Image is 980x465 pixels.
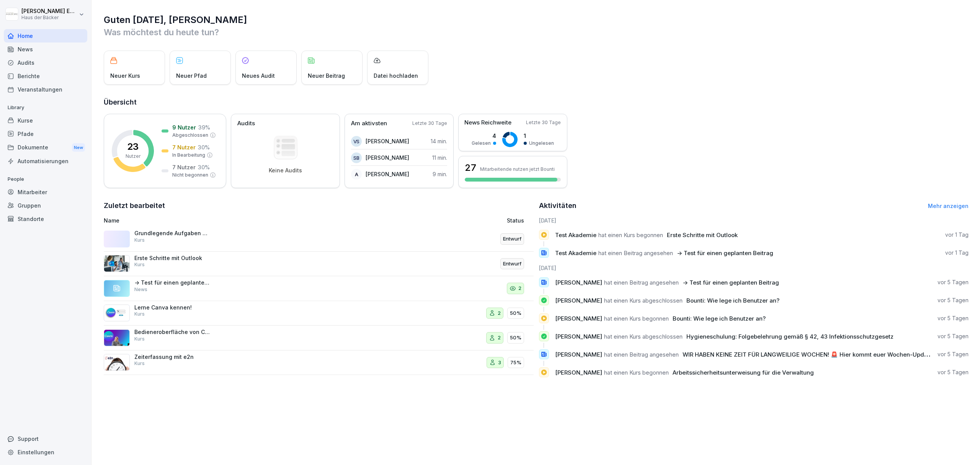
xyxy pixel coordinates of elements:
a: -> Test für einen geplanten BeitragNews2 [104,276,534,301]
a: Home [4,29,87,43]
p: 75% [510,359,521,367]
p: Lerne Canva kennen! [134,304,211,311]
p: Kurs [134,336,145,342]
p: vor 5 Tagen [938,332,969,340]
h1: Guten [DATE], [PERSON_NAME] [104,14,969,26]
a: Veranstaltungen [4,83,87,96]
p: Letzte 30 Tage [526,119,561,126]
span: Hygieneschulung: Folgebelehrung gemäß § 42, 43 Infektionsschutzgesetz [686,333,893,340]
p: Kurs [134,360,145,367]
p: People [4,173,87,185]
span: Bounti: Wie lege ich Benutzer an? [673,315,766,322]
span: [PERSON_NAME] [555,279,602,286]
h6: [DATE] [539,264,969,272]
p: Erste Schritte mit Outlook [134,255,211,262]
span: hat einen Kurs begonnen [604,369,669,376]
span: hat einen Kurs abgeschlossen [604,297,683,304]
p: Nutzer [126,153,140,160]
p: [PERSON_NAME] Ehlerding [21,8,77,15]
p: vor 5 Tagen [938,368,969,376]
a: Gruppen [4,199,87,212]
p: 9 min. [433,170,447,178]
h6: [DATE] [539,216,969,224]
h2: Übersicht [104,97,969,108]
img: lysz5sqnxflpxgfcucko2ufd.png [104,354,130,371]
p: Entwurf [503,260,521,268]
p: vor 5 Tagen [938,314,969,322]
p: Datei hochladen [374,72,418,80]
a: Bedieneroberfläche von CANVAKurs250% [104,326,534,350]
span: hat einen Kurs begonnen [604,315,669,322]
span: hat einen Kurs begonnen [598,231,663,239]
div: VS [351,136,362,147]
span: [PERSON_NAME] [555,333,602,340]
p: Name [104,216,378,224]
p: vor 5 Tagen [938,296,969,304]
a: Automatisierungen [4,154,87,168]
a: Mitarbeiter [4,185,87,199]
div: Audits [4,56,87,69]
span: Test Akademie [555,249,596,257]
p: 3 [498,359,501,367]
p: 9 Nutzer [172,123,196,131]
span: Bounti: Wie lege ich Benutzer an? [686,297,779,304]
span: Erste Schritte mit Outlook [667,231,738,239]
div: A [351,169,362,180]
p: Am aktivsten [351,119,387,128]
p: Library [4,102,87,114]
p: Bedieneroberfläche von CANVA [134,329,211,336]
a: Standorte [4,212,87,226]
p: Neuer Beitrag [308,72,345,80]
p: 23 [127,142,139,151]
div: SB [351,152,362,163]
span: Arbeitssicherheitsunterweisung für die Verwaltung [673,369,814,376]
div: New [72,143,85,152]
p: Neues Audit [242,72,275,80]
a: News [4,43,87,56]
p: 2 [518,285,521,292]
p: Entwurf [503,235,521,243]
a: Pfade [4,127,87,141]
img: j41gu7y67g5ch47nwh46jjsr.png [104,255,130,272]
p: 4 [472,132,496,140]
p: 11 min. [432,154,447,162]
p: In Bearbeitung [172,152,205,159]
p: [PERSON_NAME] [366,170,409,178]
a: Kurse [4,114,87,127]
p: 1 [524,132,554,140]
p: 50% [510,309,521,317]
span: hat einen Beitrag angesehen [604,351,679,358]
div: Einstellungen [4,445,87,459]
p: vor 1 Tag [945,231,969,239]
p: Zeiterfassung mit e2n [134,354,211,360]
a: Berichte [4,69,87,83]
span: [PERSON_NAME] [555,297,602,304]
p: Kurs [134,237,145,244]
p: vor 1 Tag [945,249,969,257]
p: Grundlegende Aufgaben mit Excel [134,230,211,237]
p: Kurs [134,311,145,318]
p: Letzte 30 Tage [412,120,447,127]
p: Was möchtest du heute tun? [104,26,969,38]
p: 7 Nutzer [172,163,196,171]
h3: 27 [465,161,476,174]
p: -> Test für einen geplanten Beitrag [134,279,211,286]
p: [PERSON_NAME] [366,154,409,162]
a: Grundlegende Aufgaben mit ExcelKursEntwurf [104,227,534,252]
p: 2 [498,309,501,317]
h2: Zuletzt bearbeitet [104,200,534,211]
a: Erste Schritte mit OutlookKursEntwurf [104,252,534,277]
span: Test Akademie [555,231,596,239]
p: 30 % [198,163,210,171]
p: Keine Audits [269,167,302,174]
